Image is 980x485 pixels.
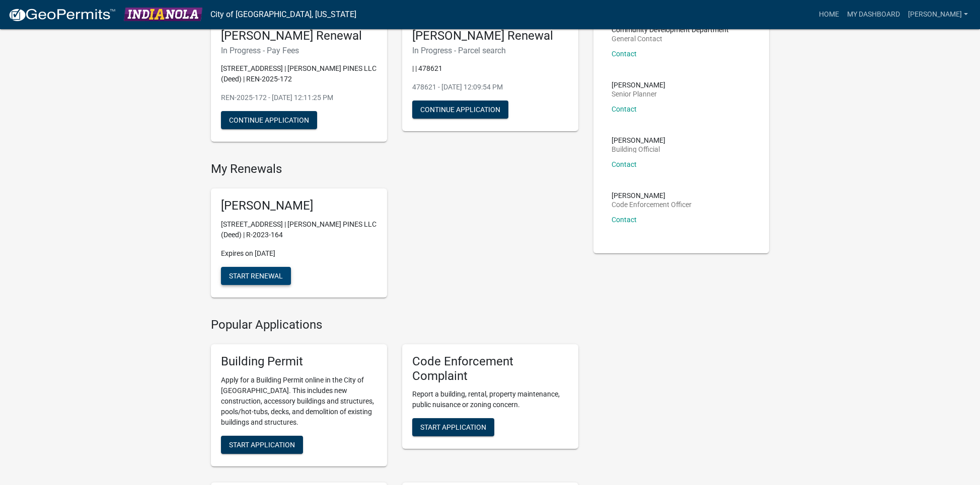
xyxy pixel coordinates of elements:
[412,354,568,383] h5: Code Enforcement Complaint
[612,50,637,58] a: Contact
[229,272,283,280] span: Start Renewal
[612,81,665,88] p: [PERSON_NAME]
[221,29,377,43] h5: [PERSON_NAME] Renewal
[612,105,637,113] a: Contact
[412,101,508,119] button: Continue Application
[612,201,692,208] p: Code Enforcement Officer
[221,111,317,129] button: Continue Application
[612,26,729,33] p: Community Development Department
[229,440,295,448] span: Start Application
[612,137,665,144] p: [PERSON_NAME]
[221,354,377,369] h5: Building Permit
[221,375,377,428] p: Apply for a Building Permit online in the City of [GEOGRAPHIC_DATA]. This includes new constructi...
[221,436,303,454] button: Start Application
[612,192,692,199] p: [PERSON_NAME]
[211,162,578,306] wm-registration-list-section: My Renewals
[843,5,904,24] a: My Dashboard
[124,8,202,21] img: City of Indianola, Iowa
[221,248,377,259] p: Expires on [DATE]
[904,5,972,24] a: [PERSON_NAME]
[221,219,377,240] p: [STREET_ADDRESS] | [PERSON_NAME] PINES LLC (Deed) | R-2023-164
[612,35,729,42] p: General Contact
[221,267,291,285] button: Start Renewal
[211,162,578,176] h4: My Renewals
[420,423,486,431] span: Start Application
[412,389,568,410] p: Report a building, rental, property maintenance, public nuisance or zoning concern.
[412,29,568,43] h5: [PERSON_NAME] Renewal
[412,82,568,92] p: 478621 - [DATE] 12:09:54 PM
[815,5,843,24] a: Home
[612,90,665,98] p: Senior Planner
[221,63,377,84] p: [STREET_ADDRESS] | [PERSON_NAME] PINES LLC (Deed) | REN-2025-172
[412,63,568,74] p: | | 478621
[221,46,377,55] h6: In Progress - Pay Fees
[210,6,356,23] a: City of [GEOGRAPHIC_DATA], [US_STATE]
[612,216,637,224] a: Contact
[412,418,494,436] button: Start Application
[412,46,568,55] h6: In Progress - Parcel search
[211,318,578,332] h4: Popular Applications
[612,146,665,153] p: Building Official
[221,199,377,213] h5: [PERSON_NAME]
[612,160,637,168] a: Contact
[221,92,377,103] p: REN-2025-172 - [DATE] 12:11:25 PM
